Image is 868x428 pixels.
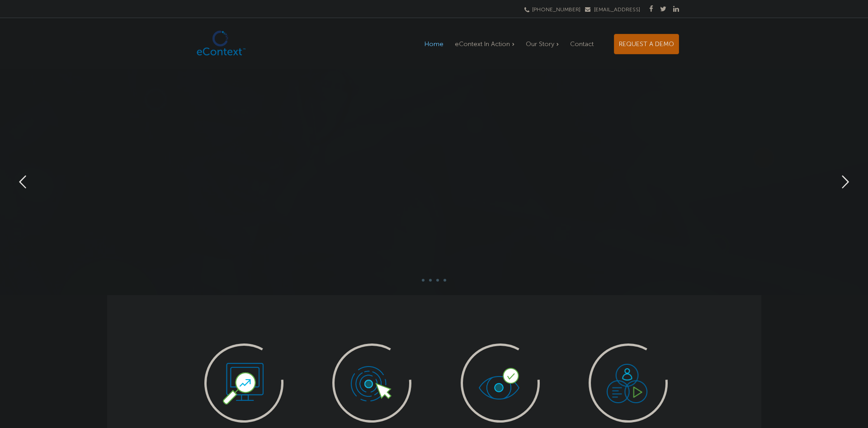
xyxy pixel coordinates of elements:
a: REQUEST A DEMO [614,34,679,54]
span: Home [425,40,443,48]
img: eContext [189,26,253,61]
a: Contact [566,34,598,54]
a: [EMAIL_ADDRESS] [585,6,640,13]
a: [PHONE_NUMBER] [527,6,580,13]
img: Conduct icon @2x [607,364,647,403]
span: eContext In Action [455,40,510,48]
span: Our Story [526,40,554,48]
img: Personalize icon @2x [479,368,519,400]
a: Home [420,34,448,54]
a: Twitter [660,5,666,13]
span: REQUEST A DEMO [619,40,674,48]
a: Linkedin [673,5,679,13]
img: Market icon @2x [351,366,392,401]
a: eContext [189,53,253,63]
a: Facebook [649,5,653,13]
span: Contact [570,40,594,48]
img: SmarterSites icon @2x [223,363,264,404]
